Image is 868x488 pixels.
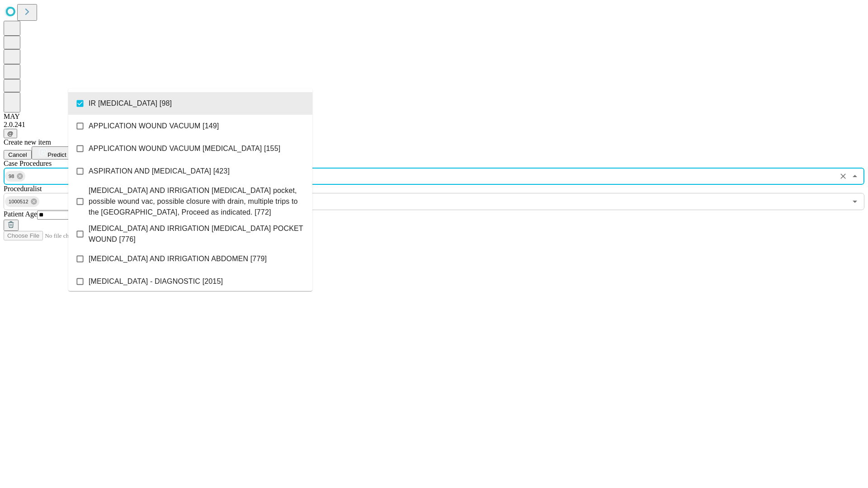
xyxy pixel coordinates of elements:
[837,170,849,183] button: Clear
[8,151,27,158] span: Cancel
[5,171,25,182] div: 98
[89,166,230,177] span: ASPIRATION AND [MEDICAL_DATA] [423]
[4,185,42,192] span: Proceduralist
[32,146,73,160] button: Predict
[4,160,52,167] span: Scheduled Procedure
[4,129,17,138] button: @
[4,121,864,129] div: 2.0.241
[89,121,219,131] span: APPLICATION WOUND VACUUM [149]
[89,253,267,264] span: [MEDICAL_DATA] AND IRRIGATION ABDOMEN [779]
[849,195,861,208] button: Open
[89,143,280,154] span: APPLICATION WOUND VACUUM [MEDICAL_DATA] [155]
[849,170,861,183] button: Close
[4,138,51,146] span: Create new item
[89,276,223,287] span: [MEDICAL_DATA] - DIAGNOSTIC [2015]
[89,185,305,218] span: [MEDICAL_DATA] AND IRRIGATION [MEDICAL_DATA] pocket, possible wound vac, possible closure with dr...
[47,151,66,158] span: Predict
[4,210,37,218] span: Patient Age
[5,171,18,182] span: 98
[7,130,14,137] span: @
[5,196,39,207] div: 1000512
[5,197,32,207] span: 1000512
[89,98,172,109] span: IR [MEDICAL_DATA] [98]
[4,150,32,160] button: Cancel
[4,113,864,121] div: MAY
[89,223,305,245] span: [MEDICAL_DATA] AND IRRIGATION [MEDICAL_DATA] POCKET WOUND [776]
